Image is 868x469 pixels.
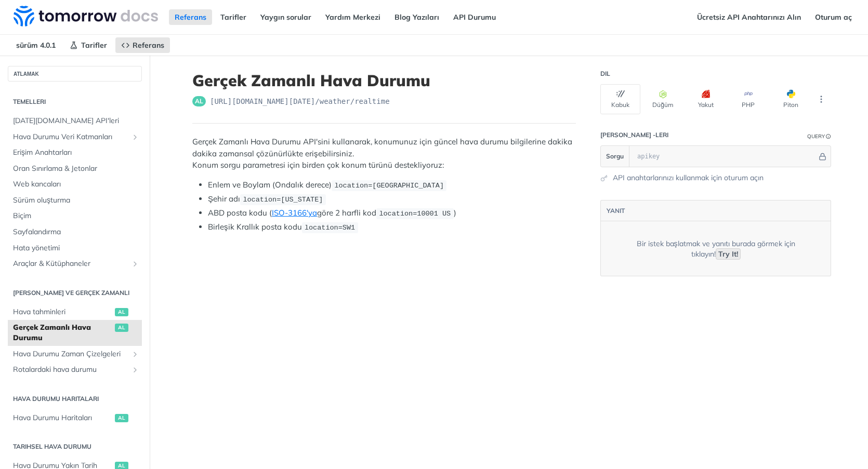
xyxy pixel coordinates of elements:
[192,71,576,90] h1: Gerçek Zamanlı Hava Durumu
[686,84,726,114] button: Yakut
[115,414,128,422] span: Al
[13,413,112,423] span: Hava Durumu Haritaları
[728,84,768,114] button: PHP
[13,349,128,359] span: Hava Durumu Zaman Çizelgeleri
[448,9,502,25] a: API Durumu
[8,288,142,298] h2: [PERSON_NAME] ve gerçek zamanlı
[208,208,376,218] font: ABD posta kodu ( göre 2 harfli kod
[611,101,629,109] font: Kabuk
[8,113,142,129] a: [DATE][DOMAIN_NAME] API'leri
[8,208,142,224] a: Biçim
[13,179,139,190] span: Web kancaları
[698,101,714,109] font: Yakut
[192,137,572,170] font: Gerçek Zamanlı Hava Durumu API'sini kullanarak, konumunuz için güncel hava durumu bilgilerine dak...
[8,161,142,177] a: Oran Sınırlama & Jetonlar
[81,41,107,50] span: Tarifler
[8,362,142,378] a: Rotalardaki hava durumuRotalarda Hava Durumu için alt sayfaları göster
[208,207,576,219] li: )
[208,222,302,232] font: Birleşik Krallık posta kodu
[817,151,828,162] button: Hide
[131,133,139,141] button: Hava Durumu Veri Katmanları için alt sayfaları göster
[8,442,142,451] h2: Tarihsel Hava Durumu
[643,84,683,114] button: Düğüm
[8,240,142,256] a: Hata yönetimi
[13,323,112,343] span: Gerçek Zamanlı Hava Durumu
[8,256,142,272] a: Araçlar & KütüphanelerAraçlar & Kütüphaneler için alt sayfaları göster
[8,97,142,106] h2: Temelleri
[601,146,629,167] button: Sorgu
[8,145,142,160] a: Erişim Anahtarları
[13,243,139,253] span: Hata yönetimi
[14,6,158,26] img: Tomorrow.io Hava Durumu API Belgeleri
[8,346,142,362] a: Hava Durumu Zaman ÇizelgeleriHava Durumu Zaman Çizelgeleri için alt sayfaları göster
[133,41,164,50] span: Referans
[240,194,326,205] code: location=[US_STATE]
[13,365,128,375] span: Rotalardaki hava durumu
[13,227,139,237] span: Sayfalandırma
[8,177,142,192] a: Web kancaları
[8,224,142,240] a: Sayfalandırma
[807,132,825,140] div: Query
[115,37,170,53] a: Referans
[13,259,128,269] span: Araçlar & Kütüphaneler
[632,146,817,167] input: apikey
[600,70,610,78] div: Dil
[826,134,831,139] i: Information
[13,132,128,142] span: Hava Durumu Veri Katmanları
[131,350,139,358] button: Hava Durumu Zaman Çizelgeleri için alt sayfaları göster
[302,222,358,233] code: location=SW1
[716,248,741,260] code: Try It!
[208,180,332,190] font: Enlem ve Boylam (Ondalık derece)
[8,193,142,208] a: Sürüm oluşturma
[13,116,139,126] span: [DATE][DOMAIN_NAME] API'leri
[210,97,390,105] font: [URL][DOMAIN_NAME][DATE] /weather/realtime
[13,164,139,174] span: Oran Sınırlama & Jetonlar
[8,410,142,426] a: Hava Durumu HaritalarıAl
[691,9,807,25] a: Ücretsiz API Anahtarınızı Alın
[115,324,128,332] span: Al
[8,320,142,345] a: Gerçek Zamanlı Hava DurumuAl
[742,101,755,109] font: PHP
[208,194,240,204] font: Şehir adı
[771,84,811,114] button: Piton
[13,148,139,158] span: Erişim Anahtarları
[255,9,317,25] a: Yaygın sorular
[652,101,674,109] font: Düğüm
[783,101,798,109] font: Piton
[131,366,139,374] button: Rotalarda Hava Durumu için alt sayfaları göster
[115,308,128,316] span: Al
[169,9,212,25] a: Referans
[215,9,252,25] a: Tarifler
[192,96,206,106] span: Al
[606,152,624,161] span: Sorgu
[10,37,61,53] span: sürüm 4.0.1
[8,394,142,404] h2: Hava Durumu Haritaları
[13,307,112,317] span: Hava tahminleri
[376,208,454,219] code: location=10001 US
[600,84,640,114] button: Kabuk
[332,180,446,191] code: location=[GEOGRAPHIC_DATA]
[8,66,142,82] button: ATLAMAK
[8,304,142,320] a: Hava tahminleriAl
[813,91,829,107] button: Daha fazla dil
[606,206,625,216] button: YANIT
[389,9,445,25] a: Blog Yazıları
[809,9,858,25] a: Oturum aç
[613,172,764,183] a: API anahtarlarınızı kullanmak için oturum açın
[131,260,139,268] button: Araçlar & Kütüphaneler için alt sayfaları göster
[600,131,668,139] div: [PERSON_NAME] -leri
[817,95,826,104] svg: Daha fazla üç nokta
[320,9,386,25] a: Yardım Merkezi
[13,211,139,221] span: Biçim
[13,195,139,206] span: Sürüm oluşturma
[637,239,795,259] font: Bir istek başlatmak ve yanıtı burada görmek için tıklayın!
[807,132,831,140] div: QueryInformation
[272,208,317,218] a: ISO-3166'ya
[210,96,390,106] span: https://api.tomorrow.io/v4/weather/realtime
[64,37,113,53] a: Tarifler
[8,129,142,145] a: Hava Durumu Veri KatmanlarıHava Durumu Veri Katmanları için alt sayfaları göster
